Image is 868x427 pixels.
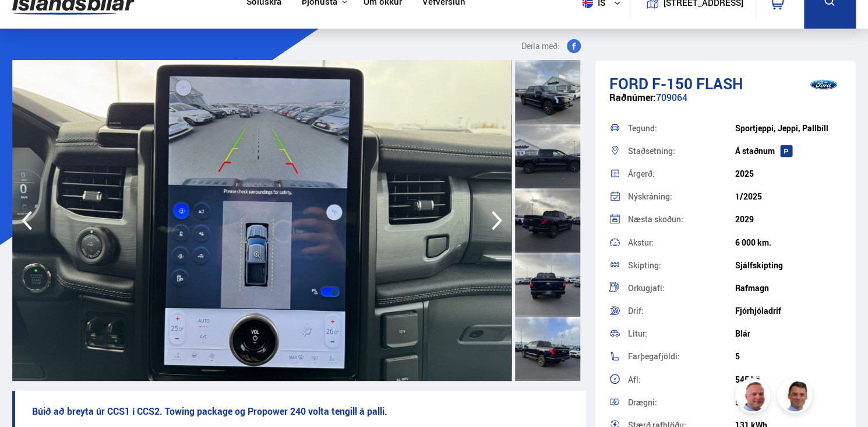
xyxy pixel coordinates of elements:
div: Tegund: [628,124,735,132]
div: 6 000 km. [735,238,842,247]
img: 3707179.jpeg [12,60,511,381]
div: Rafmagn [735,283,842,293]
div: 545 hö. [735,375,842,384]
div: Orkugjafi: [628,284,735,292]
div: Sportjeppi, Jeppi, Pallbíll [735,124,842,133]
div: 709064 [609,92,842,115]
div: Akstur: [628,239,735,247]
button: Opna LiveChat spjallviðmót [9,5,44,40]
div: Nýskráning: [628,192,735,201]
div: Blár [735,329,842,338]
div: Farþegafjöldi: [628,352,735,360]
img: FbJEzSuNWCJXmdc-.webp [779,380,814,415]
img: brand logo [800,66,847,103]
div: Fjórhjóladrif [735,306,842,316]
div: 5 [735,352,842,361]
div: Skipting: [628,261,735,269]
div: Sjálfskipting [735,261,842,270]
span: Deila með: [521,39,560,53]
div: 2025 [735,169,842,178]
span: F-150 FLASH [652,73,743,94]
div: Drægni: [628,398,735,407]
div: Staðsetning: [628,147,735,155]
button: Deila með: [517,39,585,53]
div: Litur: [628,330,735,338]
div: Afl: [628,376,735,384]
div: 1/2025 [735,192,842,201]
span: Raðnúmer: [609,91,656,104]
div: Árgerð: [628,170,735,178]
div: Drif: [628,307,735,315]
div: Næsta skoðun: [628,215,735,223]
span: Ford [609,73,648,94]
img: siFngHWaQ9KaOqBr.png [737,380,772,415]
div: Á staðnum [735,146,842,156]
div: 2029 [735,215,842,224]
